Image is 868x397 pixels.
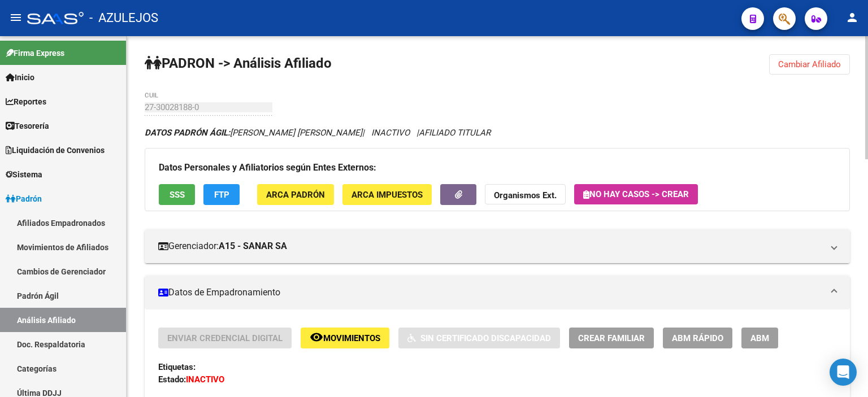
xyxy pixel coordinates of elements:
span: Movimientos [323,333,380,343]
span: - AZULEJOS [89,6,158,30]
span: Reportes [6,95,46,108]
mat-icon: remove_red_eye [310,330,323,344]
button: SSS [159,184,195,205]
span: Tesorería [6,120,49,132]
strong: Estado: [158,374,186,385]
div: Open Intercom Messenger [830,359,857,386]
button: ARCA Padrón [257,184,334,205]
h3: Datos Personales y Afiliatorios según Entes Externos: [159,160,836,176]
span: No hay casos -> Crear [583,189,689,199]
span: Enviar Credencial Digital [167,333,283,343]
button: No hay casos -> Crear [574,184,698,204]
span: [PERSON_NAME] [PERSON_NAME] [145,128,362,138]
span: Sistema [6,168,42,181]
strong: A15 - SANAR SA [219,240,287,252]
mat-icon: menu [9,11,23,24]
span: ABM [750,333,769,343]
span: ARCA Impuestos [351,190,423,200]
mat-expansion-panel-header: Datos de Empadronamiento [145,276,850,309]
span: Sin Certificado Discapacidad [420,333,551,343]
span: SSS [170,190,185,200]
span: Liquidación de Convenios [6,144,105,156]
mat-icon: person [845,11,859,24]
span: Inicio [6,71,34,84]
span: FTP [214,190,229,200]
mat-panel-title: Datos de Empadronamiento [158,286,823,299]
button: ARCA Impuestos [342,184,432,205]
strong: PADRON -> Análisis Afiliado [145,55,332,71]
strong: DATOS PADRÓN ÁGIL: [145,128,230,138]
strong: Organismos Ext. [494,190,557,200]
span: Firma Express [6,47,64,59]
i: | INACTIVO | [145,128,491,138]
span: ARCA Padrón [266,190,325,200]
span: AFILIADO TITULAR [419,128,491,138]
mat-panel-title: Gerenciador: [158,240,823,252]
button: Organismos Ext. [485,184,566,205]
button: Sin Certificado Discapacidad [398,328,560,348]
span: ABM Rápido [672,333,723,343]
strong: Etiquetas: [158,362,196,372]
span: Padrón [6,193,42,205]
button: Enviar Credencial Digital [158,328,292,348]
button: ABM [741,328,778,348]
button: Movimientos [301,328,389,348]
span: Crear Familiar [578,333,645,343]
button: Cambiar Afiliado [769,54,850,75]
mat-expansion-panel-header: Gerenciador:A15 - SANAR SA [145,229,850,263]
button: FTP [203,184,240,205]
button: ABM Rápido [663,328,732,348]
span: Cambiar Afiliado [778,59,841,69]
button: Crear Familiar [569,328,654,348]
strong: INACTIVO [186,374,224,385]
